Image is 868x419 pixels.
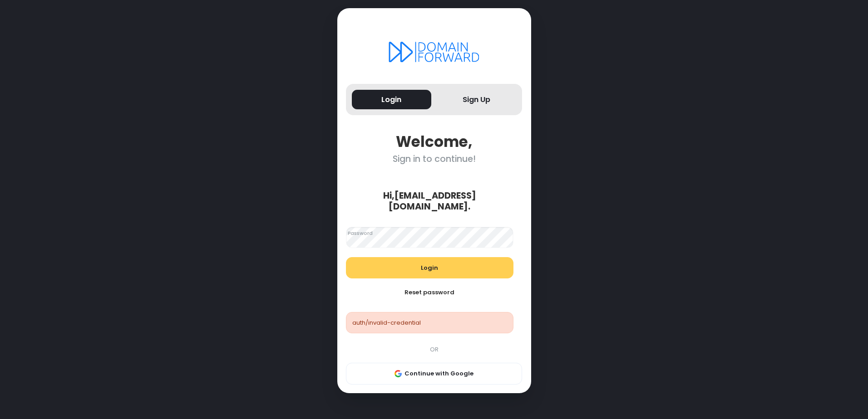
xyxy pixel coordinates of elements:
div: Sign in to continue! [346,154,522,164]
button: Sign Up [437,90,517,109]
button: Reset password [346,282,513,303]
button: Continue with Google [346,363,522,385]
div: Hi, [EMAIL_ADDRESS][DOMAIN_NAME] . [341,190,518,212]
div: Welcome, [346,133,522,151]
button: Login [346,257,513,279]
div: OR [341,345,527,354]
button: Login [352,90,431,109]
div: auth/invalid-credential [346,312,513,334]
